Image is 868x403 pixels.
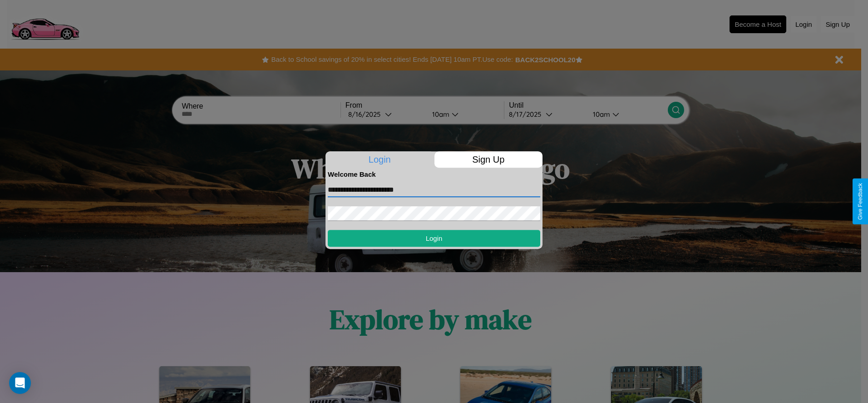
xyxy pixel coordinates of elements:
[857,183,863,220] div: Give Feedback
[434,151,543,168] p: Sign Up
[9,372,31,394] div: Open Intercom Messenger
[328,170,540,178] h4: Welcome Back
[328,230,540,247] button: Login
[325,151,434,168] p: Login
